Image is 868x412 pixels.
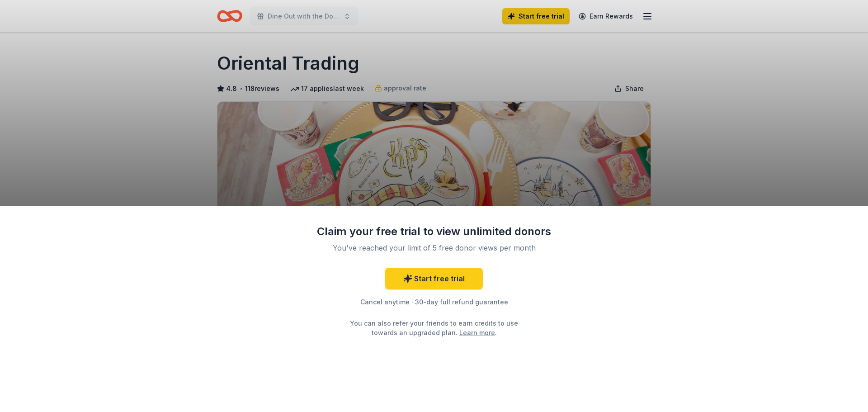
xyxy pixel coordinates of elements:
[327,242,541,253] div: You've reached your limit of 5 free donor views per month
[385,268,483,289] a: Start free trial
[342,318,526,337] div: You can also refer your friends to earn credits to use towards an upgraded plan. .
[316,224,552,239] div: Claim your free trial to view unlimited donors
[459,328,495,337] a: Learn more
[316,297,552,308] div: Cancel anytime · 30-day full refund guarantee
